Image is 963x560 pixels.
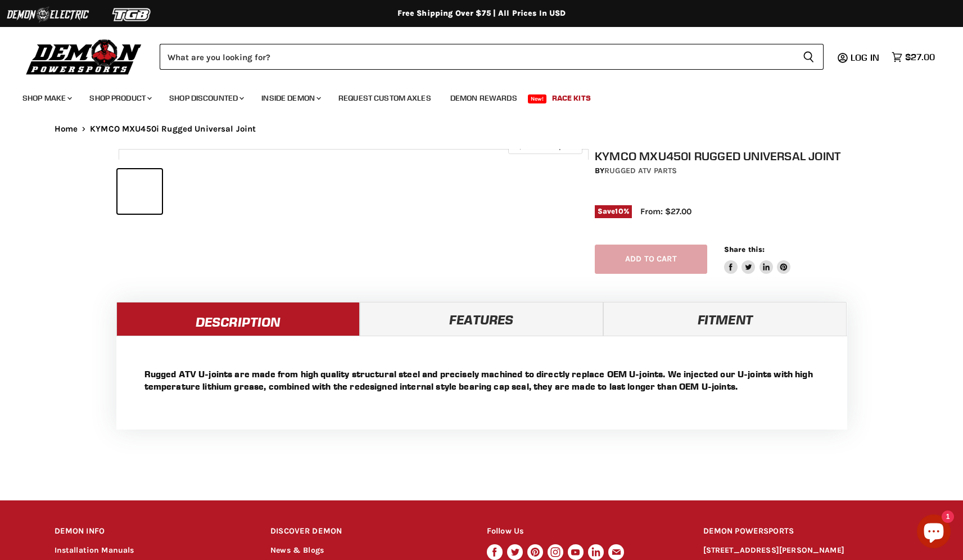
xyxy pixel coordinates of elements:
[544,87,599,110] a: Race Kits
[724,245,791,274] aside: Share this:
[794,44,824,70] button: Search
[14,87,79,110] a: Shop Make
[6,4,90,25] img: Demon Electric Logo 2
[55,518,250,545] h2: DEMON INFO
[528,94,547,103] span: New!
[253,87,328,110] a: Inside Demon
[161,87,251,110] a: Shop Discounted
[22,37,146,76] img: Demon Powersports
[846,52,886,62] a: Log in
[724,245,765,254] span: Share this:
[32,124,932,134] nav: Breadcrumbs
[144,368,819,392] p: Rugged ATV U-joints are made from high quality structural steel and precisely machined to directl...
[514,142,576,150] span: Click to expand
[55,545,134,555] a: Installation Manuals
[160,44,794,70] input: Search
[640,206,691,216] span: From: $27.00
[32,8,932,19] div: Free Shipping Over $75 | All Prices In USD
[487,518,682,545] h2: Follow Us
[117,169,162,214] button: IMAGE thumbnail
[851,52,879,63] span: Log in
[116,302,360,336] a: Description
[442,87,526,110] a: Demon Rewards
[270,545,324,555] a: News & Blogs
[90,4,174,25] img: TGB Logo 2
[360,302,603,336] a: Features
[703,518,909,545] h2: DEMON POWERSPORTS
[886,49,941,65] a: $27.00
[604,166,677,175] a: Rugged ATV Parts
[595,165,851,177] div: by
[14,82,932,110] ul: Main menu
[703,544,909,557] p: [STREET_ADDRESS][PERSON_NAME]
[90,124,256,134] span: KYMCO MXU450i Rugged Universal Joint
[914,514,954,551] inbox-online-store-chat: Shopify online store chat
[270,518,465,545] h2: DISCOVER DEMON
[55,124,78,134] a: Home
[603,302,847,336] a: Fitment
[615,207,623,215] span: 10
[905,52,935,62] span: $27.00
[160,44,824,70] form: Product
[330,87,440,110] a: Request Custom Axles
[81,87,159,110] a: Shop Product
[595,205,632,218] span: Save %
[595,149,851,163] h1: KYMCO MXU450i Rugged Universal Joint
